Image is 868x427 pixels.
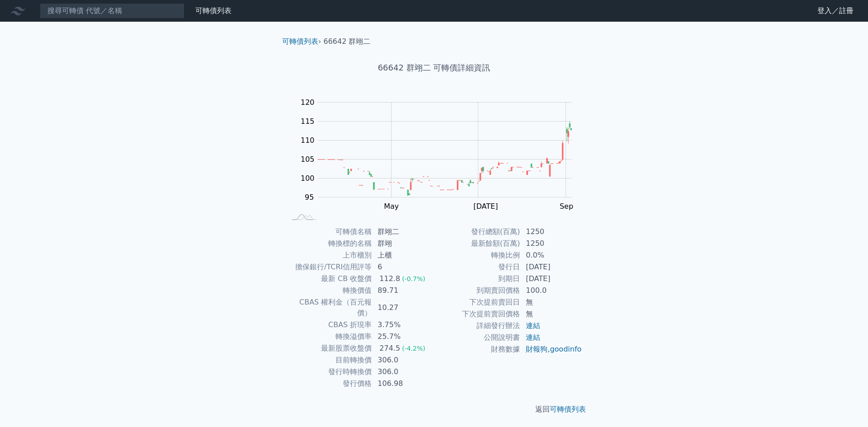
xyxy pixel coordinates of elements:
a: 登入／註冊 [810,4,861,18]
div: 112.8 [377,273,402,284]
td: 306.0 [372,354,434,366]
td: [DATE] [520,273,582,285]
td: 群翊 [372,238,434,249]
tspan: 100 [301,174,315,183]
td: 無 [520,296,582,308]
a: goodinfo [550,345,581,353]
td: 最新 CB 收盤價 [286,273,372,285]
td: 最新餘額(百萬) [434,238,520,249]
tspan: 120 [301,98,315,107]
td: 89.71 [372,285,434,296]
td: 轉換標的名稱 [286,238,372,249]
a: 連結 [526,333,540,342]
td: [DATE] [520,261,582,273]
td: 發行日 [434,261,520,273]
td: 10.27 [372,296,434,319]
span: (-0.7%) [402,275,425,282]
td: CBAS 權利金（百元報價） [286,296,372,319]
a: 連結 [526,321,540,330]
td: 100.0 [520,285,582,296]
span: (-4.2%) [402,345,425,352]
tspan: Sep [560,202,573,211]
td: 群翊二 [372,226,434,238]
td: 25.7% [372,331,434,343]
tspan: 110 [301,136,315,145]
td: 財務數據 [434,343,520,355]
tspan: 105 [301,155,315,164]
td: 到期日 [434,273,520,285]
td: 發行時轉換價 [286,366,372,378]
td: 可轉債名稱 [286,226,372,238]
td: 1250 [520,226,582,238]
td: CBAS 折現率 [286,319,372,331]
td: 1250 [520,238,582,249]
td: 發行總額(百萬) [434,226,520,238]
li: › [282,36,321,47]
td: 詳細發行辦法 [434,320,520,332]
td: 106.98 [372,378,434,389]
tspan: May [384,202,399,211]
td: 下次提前賣回日 [434,296,520,308]
tspan: [DATE] [473,202,498,211]
td: 轉換比例 [434,249,520,261]
td: , [520,343,582,355]
td: 上市櫃別 [286,249,372,261]
h1: 66642 群翊二 可轉債詳細資訊 [275,61,593,74]
td: 上櫃 [372,249,434,261]
tspan: 115 [301,117,315,126]
td: 到期賣回價格 [434,285,520,296]
a: 可轉債列表 [282,37,318,46]
td: 無 [520,308,582,320]
td: 轉換溢價率 [286,331,372,343]
td: 發行價格 [286,378,372,389]
div: 274.5 [377,343,402,354]
td: 公開說明書 [434,332,520,343]
td: 0.0% [520,249,582,261]
td: 轉換價值 [286,285,372,296]
tspan: 95 [305,193,314,202]
td: 目前轉換價 [286,354,372,366]
td: 擔保銀行/TCRI信用評等 [286,261,372,273]
a: 可轉債列表 [195,6,231,15]
td: 下次提前賣回價格 [434,308,520,320]
p: 返回 [275,404,593,415]
td: 3.75% [372,319,434,331]
td: 最新股票收盤價 [286,343,372,354]
a: 可轉債列表 [550,405,586,413]
g: Chart [296,98,585,211]
li: 66642 群翊二 [324,36,371,47]
td: 306.0 [372,366,434,378]
input: 搜尋可轉債 代號／名稱 [40,3,184,19]
a: 財報狗 [526,345,547,353]
td: 6 [372,261,434,273]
